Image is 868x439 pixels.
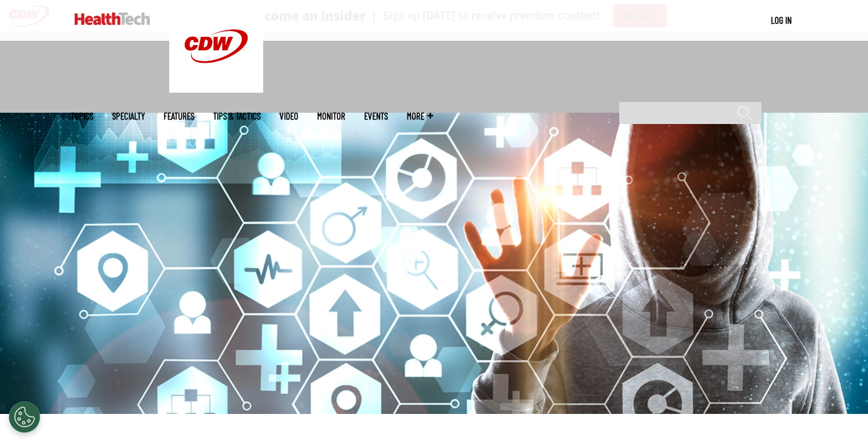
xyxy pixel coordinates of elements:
[280,111,298,121] a: Video
[169,83,263,96] a: CDW
[213,111,261,121] a: Tips & Tactics
[112,111,145,121] span: Specialty
[407,111,433,121] span: More
[771,14,792,27] div: User menu
[9,401,40,433] button: Open Preferences
[71,111,93,121] span: Topics
[364,111,388,121] a: Events
[771,14,792,26] a: Log in
[9,401,40,433] div: Cookies Settings
[317,111,345,121] a: MonITor
[75,13,150,25] img: Home
[164,111,194,121] a: Features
